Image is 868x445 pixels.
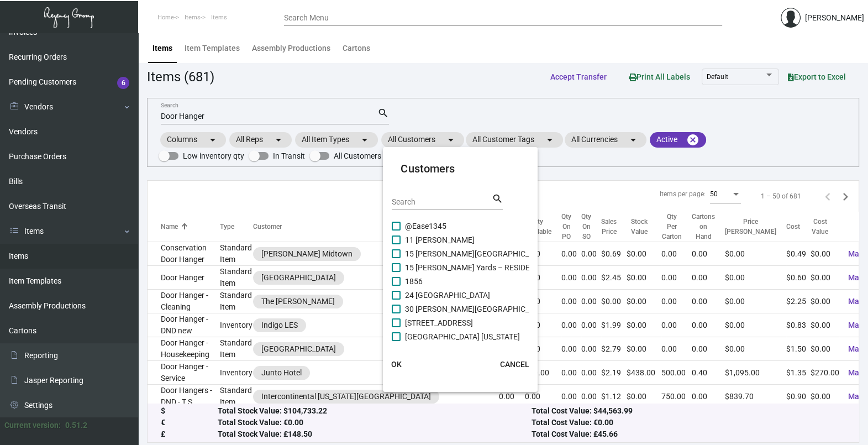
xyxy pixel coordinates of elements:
button: OK [378,354,414,374]
span: [GEOGRAPHIC_DATA] [US_STATE] [405,330,520,343]
span: 1856 [405,275,423,288]
span: 15 [PERSON_NAME] Yards – RESIDENCES - Inactive [405,261,582,274]
span: OK [391,360,402,369]
div: 0.51.2 [65,420,87,431]
span: CANCEL [499,360,529,369]
button: CANCEL [491,354,538,374]
mat-card-title: Customers [401,160,520,177]
span: [STREET_ADDRESS] [405,316,473,329]
span: 15 [PERSON_NAME][GEOGRAPHIC_DATA] – RESIDENCES [405,247,602,260]
span: 24 [GEOGRAPHIC_DATA] [405,289,490,302]
mat-icon: search [491,192,503,206]
span: 11 [PERSON_NAME] [405,233,475,247]
span: @Ease1345 [405,219,446,233]
span: 30 [PERSON_NAME][GEOGRAPHIC_DATA] - Residences [405,302,593,316]
div: Current version: [4,420,61,431]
